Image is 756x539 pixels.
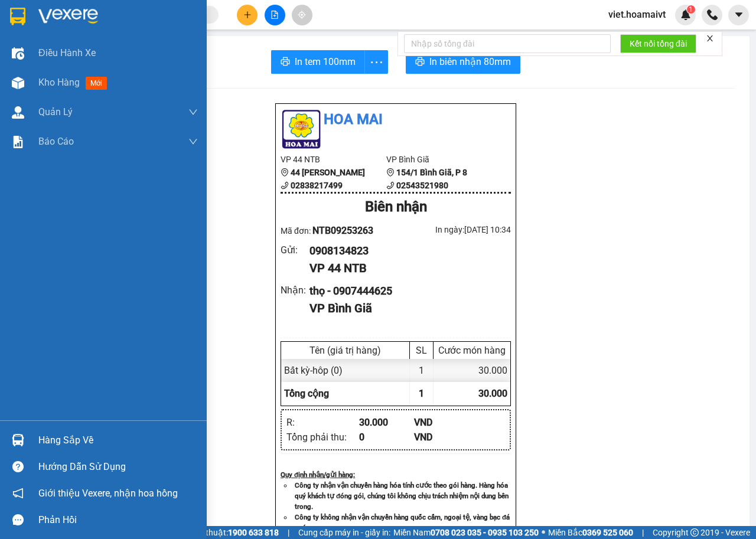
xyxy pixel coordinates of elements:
span: close [706,34,714,43]
span: down [188,107,198,117]
b: 02838217499 [291,181,343,190]
div: VND [414,415,469,430]
span: printer [415,57,425,68]
span: Điều hành xe [38,45,96,60]
span: 1 [689,5,693,14]
img: icon-new-feature [680,9,691,20]
span: Quản Lý [38,104,73,119]
b: 02543521980 [396,181,448,190]
span: | [288,526,289,539]
div: 30.000 [434,359,510,382]
span: caret-down [734,9,744,20]
span: 1 [419,388,424,399]
span: phone [386,181,395,190]
div: VP Bình Giã [309,299,501,318]
span: more [365,55,387,70]
button: more [364,50,388,74]
span: environment [281,168,289,177]
li: Hoa Mai [281,109,511,131]
img: phone-icon [707,9,718,20]
li: VP Bình Giã [386,153,492,166]
img: solution-icon [12,136,24,148]
button: Kết nối tổng đài [620,34,696,53]
div: Tên (giá trị hàng) [284,345,406,356]
img: logo-vxr [10,8,25,25]
span: question-circle [12,461,24,472]
div: 0 [359,430,414,445]
sup: 1 [687,5,695,14]
span: Báo cáo [38,134,74,149]
li: VP 44 NTB [281,153,386,166]
span: In biên nhận 80mm [429,54,511,69]
strong: Công ty nhận vận chuyển hàng hóa tính cước theo gói hàng. Hàng hóa quý khách tự đóng gói, chúng t... [295,481,509,511]
img: logo.jpg [281,109,322,150]
span: Cung cấp máy in - giấy in: [298,526,390,539]
div: Cước món hàng [436,345,507,356]
span: mới [86,77,107,90]
span: NTB09253263 [312,225,373,236]
div: VND [414,430,469,445]
span: In tem 100mm [295,54,356,69]
img: warehouse-icon [12,77,24,89]
strong: 1900 633 818 [228,528,279,537]
span: plus [243,11,252,19]
span: ⚪️ [542,530,545,535]
button: printerIn tem 100mm [271,50,365,74]
span: Hỗ trợ kỹ thuật: [170,526,279,539]
div: Mã đơn: [281,223,396,238]
b: 44 [PERSON_NAME] [291,168,365,177]
span: file-add [271,11,279,19]
b: 154/1 Bình Giã, P 8 [396,168,467,177]
div: Hàng sắp về [38,432,198,449]
div: VP 44 NTB [309,259,501,277]
div: Phản hồi [38,511,198,529]
img: warehouse-icon [12,47,24,60]
span: Kho hàng [38,77,80,88]
span: aim [298,11,306,19]
span: printer [281,57,290,68]
div: Tổng phải thu : [286,430,359,445]
span: viet.hoamaivt [599,7,675,22]
div: thọ - 0907444625 [309,283,501,299]
span: Miền Nam [393,526,539,539]
span: notification [12,488,24,499]
div: 0908134823 [309,243,501,259]
div: Biên nhận [281,196,511,218]
div: Hướng dẫn sử dụng [38,458,198,476]
span: down [188,137,198,146]
span: copyright [690,528,699,537]
button: aim [292,5,312,25]
div: 1 [410,359,434,382]
div: SL [413,345,430,356]
div: Nhận : [281,283,309,298]
span: Giới thiệu Vexere, nhận hoa hồng [38,486,178,501]
span: environment [386,168,395,177]
div: Gửi : [281,243,309,257]
span: Tổng cộng [284,388,329,399]
button: plus [237,5,258,25]
img: warehouse-icon [12,434,24,446]
span: message [12,514,24,525]
button: printerIn biên nhận 80mm [406,50,520,74]
button: file-add [265,5,285,25]
span: | [642,526,644,539]
div: 30.000 [359,415,414,430]
button: caret-down [728,5,749,25]
span: Kết nối tổng đài [630,37,687,50]
div: Quy định nhận/gửi hàng : [281,469,511,480]
img: warehouse-icon [12,106,24,119]
strong: 0708 023 035 - 0935 103 250 [431,528,539,537]
span: 30.000 [478,388,507,399]
strong: Công ty không nhận vận chuyển hàng quốc cấm, ngoại tệ, vàng bạc đá quý. [295,513,510,532]
span: Miền Bắc [548,526,633,539]
strong: 0369 525 060 [582,528,633,537]
div: R : [286,415,359,430]
div: In ngày: [DATE] 10:34 [396,223,511,236]
input: Nhập số tổng đài [404,34,611,53]
span: phone [281,181,289,190]
span: Bất kỳ - hôp (0) [284,365,343,376]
